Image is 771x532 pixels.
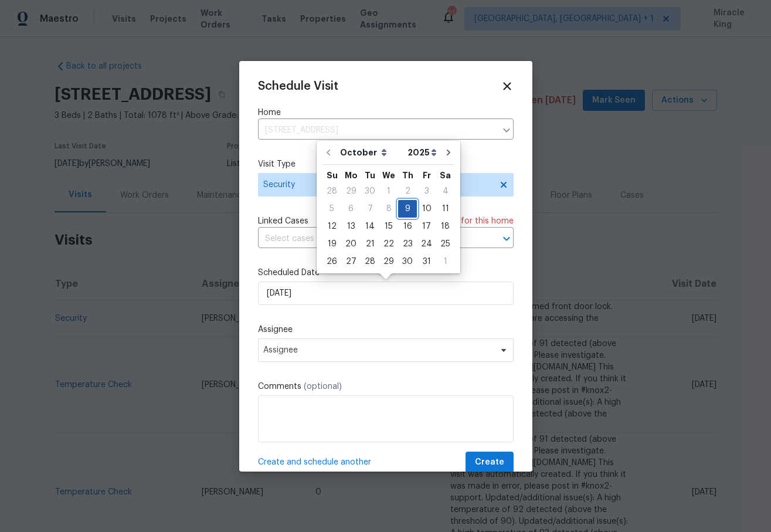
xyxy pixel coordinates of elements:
abbr: Thursday [402,171,413,179]
div: 29 [341,183,361,199]
div: Fri Oct 24 2025 [417,235,436,253]
div: 17 [417,218,436,235]
div: 18 [436,218,454,235]
div: Wed Oct 08 2025 [379,200,398,218]
div: 1 [379,183,398,199]
div: 23 [398,236,417,252]
span: (optional) [304,382,342,391]
div: Tue Oct 21 2025 [361,235,379,253]
span: Close [501,80,514,93]
div: 27 [341,253,361,270]
div: 24 [417,236,436,252]
div: Fri Oct 10 2025 [417,200,436,218]
div: 2 [398,183,417,199]
div: 21 [361,236,379,252]
div: Thu Oct 02 2025 [398,182,417,200]
div: 26 [322,253,341,270]
label: Home [258,107,514,118]
abbr: Friday [423,171,431,179]
label: Assignee [258,324,514,336]
div: 28 [361,253,379,270]
div: Fri Oct 17 2025 [417,218,436,235]
div: Mon Sep 29 2025 [341,182,361,200]
div: Wed Oct 29 2025 [379,253,398,270]
div: 8 [379,201,398,217]
div: Mon Oct 13 2025 [341,218,361,235]
span: Create [475,455,504,470]
div: Wed Oct 15 2025 [379,218,398,235]
abbr: Tuesday [365,171,375,179]
label: Comments [258,381,514,392]
div: 25 [436,236,454,252]
div: Thu Oct 16 2025 [398,218,417,235]
div: 16 [398,218,417,235]
button: Go to previous month [320,141,337,164]
div: Sun Oct 05 2025 [322,200,341,218]
input: Select cases [258,230,481,248]
div: 10 [417,201,436,217]
div: Thu Oct 09 2025 [398,200,417,218]
label: Visit Type [258,158,514,170]
span: Security [263,179,491,191]
input: Enter in an address [258,121,496,140]
button: Go to next month [440,141,457,164]
div: 5 [322,201,341,217]
select: Year [405,144,440,161]
div: 30 [398,253,417,270]
div: 4 [436,183,454,199]
div: Sat Oct 04 2025 [436,182,454,200]
div: 1 [436,253,454,270]
div: 29 [379,253,398,270]
div: 6 [341,201,361,217]
select: Month [337,144,405,161]
span: Assignee [263,345,493,355]
span: Linked Cases [258,215,308,227]
div: Sun Oct 12 2025 [322,218,341,235]
div: 28 [322,183,341,199]
div: Mon Oct 27 2025 [341,253,361,270]
div: 19 [322,236,341,252]
div: Sat Oct 18 2025 [436,218,454,235]
button: Open [498,231,515,247]
div: Sat Oct 25 2025 [436,235,454,253]
span: Create and schedule another [258,456,371,468]
div: 30 [361,183,379,199]
input: M/D/YYYY [258,282,514,305]
div: Sun Oct 26 2025 [322,253,341,270]
button: Create [466,452,514,473]
div: Fri Oct 03 2025 [417,182,436,200]
div: Thu Oct 30 2025 [398,253,417,270]
span: Schedule Visit [258,80,338,92]
div: Mon Oct 20 2025 [341,235,361,253]
div: Tue Oct 14 2025 [361,218,379,235]
div: 11 [436,201,454,217]
div: 31 [417,253,436,270]
div: Sun Sep 28 2025 [322,182,341,200]
div: 7 [361,201,379,217]
div: 3 [417,183,436,199]
abbr: Wednesday [382,171,395,179]
div: 13 [341,218,361,235]
div: Tue Sep 30 2025 [361,182,379,200]
div: 12 [322,218,341,235]
div: Thu Oct 23 2025 [398,235,417,253]
div: Sat Nov 01 2025 [436,253,454,270]
abbr: Sunday [327,171,338,179]
div: Sat Oct 11 2025 [436,200,454,218]
div: Fri Oct 31 2025 [417,253,436,270]
div: Wed Oct 22 2025 [379,235,398,253]
div: 9 [398,201,417,217]
label: Scheduled Date [258,267,514,279]
div: 22 [379,236,398,252]
div: Tue Oct 07 2025 [361,200,379,218]
abbr: Monday [345,171,358,179]
div: Tue Oct 28 2025 [361,253,379,270]
div: Mon Oct 06 2025 [341,200,361,218]
div: 20 [341,236,361,252]
div: 15 [379,218,398,235]
div: Wed Oct 01 2025 [379,182,398,200]
div: Sun Oct 19 2025 [322,235,341,253]
abbr: Saturday [440,171,451,179]
div: 14 [361,218,379,235]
